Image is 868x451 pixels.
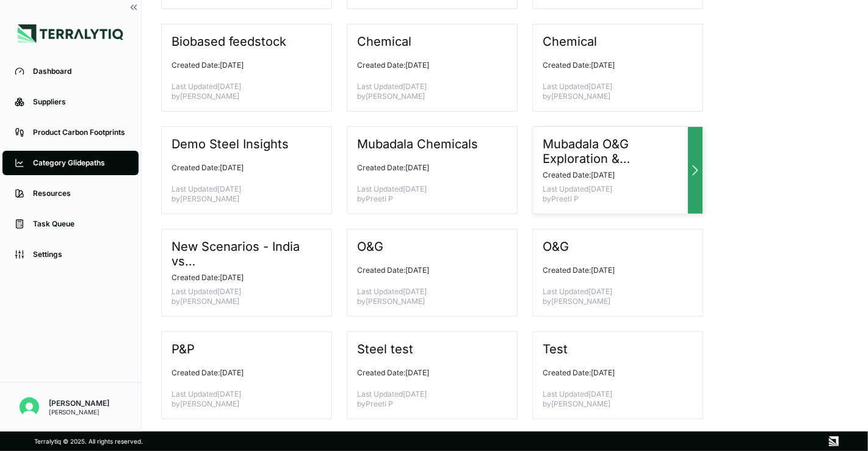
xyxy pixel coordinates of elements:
h3: P&P [172,342,196,356]
img: Logo [18,24,123,43]
p: Last Updated [DATE] by Preeti P [357,389,497,409]
h3: O&G [357,239,385,254]
p: Created Date: [DATE] [543,368,683,378]
p: Created Date: [DATE] [357,60,497,70]
div: Settings [33,250,126,259]
p: Last Updated [DATE] by [PERSON_NAME] [172,389,312,409]
p: Last Updated [DATE] by Preeti P [357,184,497,204]
p: Created Date: [DATE] [357,368,497,378]
p: Last Updated [DATE] by [PERSON_NAME] [357,82,497,101]
p: Created Date: [DATE] [357,265,497,275]
p: Last Updated [DATE] by [PERSON_NAME] [172,287,312,306]
div: Task Queue [33,219,126,229]
div: [PERSON_NAME] [49,399,109,408]
h3: Chemical [543,34,598,49]
p: Last Updated [DATE] by [PERSON_NAME] [357,287,497,306]
p: Last Updated [DATE] by [PERSON_NAME] [543,287,683,306]
p: Created Date: [DATE] [172,273,312,283]
div: [PERSON_NAME] [49,408,109,416]
h3: Biobased feedstock [172,34,288,49]
p: Created Date: [DATE] [172,163,312,173]
div: Category Glidepaths [33,158,126,168]
p: Last Updated [DATE] by [PERSON_NAME] [172,82,312,101]
h3: Mubadala O&G Exploration & Production [543,137,683,166]
p: Last Updated [DATE] by Preeti P [543,184,683,204]
p: Created Date: [DATE] [357,163,497,173]
button: Open user button [15,392,44,422]
p: Created Date: [DATE] [543,170,683,180]
h3: Steel test [357,342,414,356]
div: Dashboard [33,67,126,76]
p: Created Date: [DATE] [543,60,683,70]
p: Last Updated [DATE] by [PERSON_NAME] [172,184,312,204]
div: Suppliers [33,97,126,107]
p: Last Updated [DATE] by [PERSON_NAME] [543,389,683,409]
h3: New Scenarios - India vs [GEOGRAPHIC_DATA] [172,239,312,269]
p: Created Date: [DATE] [172,368,312,378]
h3: Test [543,342,569,356]
p: Created Date: [DATE] [543,265,683,275]
h3: Chemical [357,34,413,49]
p: Created Date: [DATE] [172,60,312,70]
p: Last Updated [DATE] by [PERSON_NAME] [543,82,683,101]
img: Mridul Gupta [20,397,39,417]
h3: O&G [543,239,570,254]
div: Product Carbon Footprints [33,128,126,137]
h3: Demo Steel Insights [172,137,290,151]
h3: Mubadala Chemicals [357,137,479,151]
div: Resources [33,189,126,198]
